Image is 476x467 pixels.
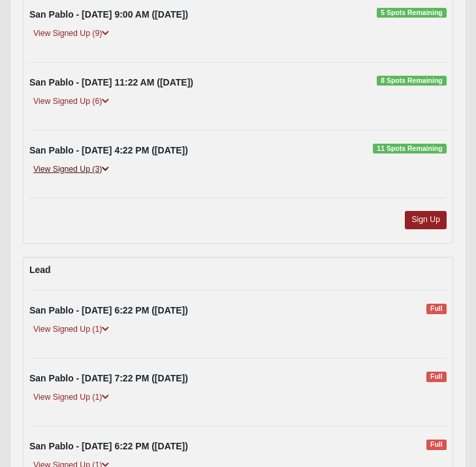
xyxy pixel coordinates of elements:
a: View Signed Up (1) [29,391,113,404]
strong: San Pablo - [DATE] 9:00 AM ([DATE]) [29,9,188,20]
span: 11 Spots Remaining [373,144,447,154]
span: Full [426,440,447,450]
strong: San Pablo - [DATE] 6:22 PM ([DATE]) [29,305,188,315]
span: 5 Spots Remaining [377,8,447,18]
a: Sign Up [405,211,447,229]
a: View Signed Up (3) [29,163,113,176]
a: View Signed Up (1) [29,323,113,336]
span: 8 Spots Remaining [377,76,447,86]
strong: San Pablo - [DATE] 4:22 PM ([DATE]) [29,145,188,155]
a: View Signed Up (6) [29,95,113,108]
span: Full [426,304,447,314]
strong: San Pablo - [DATE] 7:22 PM ([DATE]) [29,373,188,383]
strong: San Pablo - [DATE] 11:22 AM ([DATE]) [29,77,193,88]
a: View Signed Up (9) [29,27,113,40]
strong: Lead [29,265,51,275]
span: Full [426,372,447,382]
strong: San Pablo - [DATE] 6:22 PM ([DATE]) [29,441,188,451]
